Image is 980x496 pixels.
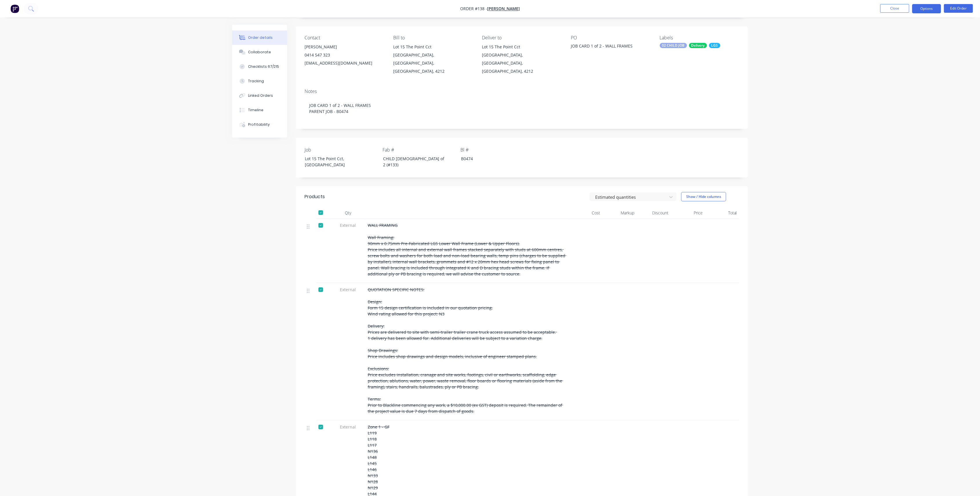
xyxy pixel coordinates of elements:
[248,64,279,69] div: Checklists 67/215
[232,74,287,88] button: Tracking
[248,122,270,127] div: Profitability
[368,287,563,414] span: QUOTATION SPECIFIC NOTES: Design: Form 15 design certification is included in our quotation prici...
[333,222,363,228] span: External
[393,43,473,51] div: Lot 15 The Point Cct
[305,35,384,41] div: Contact
[232,103,287,117] button: Timeline
[305,59,384,67] div: [EMAIL_ADDRESS][DOMAIN_NAME]
[305,146,377,153] label: Job
[333,287,363,293] span: External
[660,43,687,48] div: 02 CHILD JOB
[571,35,650,41] div: PO
[232,88,287,103] button: Linked Orders
[705,207,739,219] div: Total
[232,45,287,59] button: Collaborate
[689,43,707,48] div: Delivery
[681,192,726,201] button: Show / Hide columns
[709,43,720,48] div: LGS
[393,35,473,41] div: Bill to
[248,93,273,98] div: Linked Orders
[393,43,473,75] div: Lot 15 The Point Cct[GEOGRAPHIC_DATA], [GEOGRAPHIC_DATA], [GEOGRAPHIC_DATA], 4212
[305,89,739,94] div: Notes
[305,51,384,59] div: 0414 547 323
[331,207,365,219] div: Qty
[305,43,384,67] div: [PERSON_NAME]0414 547 323[EMAIL_ADDRESS][DOMAIN_NAME]
[460,6,487,12] span: Order #138 -
[568,207,602,219] div: Cost
[487,6,520,12] a: [PERSON_NAME]
[482,43,562,75] div: Lot 15 The Point Cct[GEOGRAPHIC_DATA], [GEOGRAPHIC_DATA], [GEOGRAPHIC_DATA], 4212
[333,424,363,430] span: External
[248,79,264,84] div: Tracking
[482,35,562,41] div: Deliver to
[248,107,264,113] div: Timeline
[912,4,941,13] button: Options
[944,4,973,13] button: Edit Order
[880,4,909,13] button: Close
[248,50,271,55] div: Collaborate
[368,223,566,277] span: WALL FRAMING Wall Framing: 90mm x 0.75mm Pre-Fabricated LGS Lower Wall Frame (Lower & Upper Floor...
[300,154,373,169] div: Lot 15 The Point Cct, [GEOGRAPHIC_DATA]
[305,43,384,51] div: [PERSON_NAME]
[232,59,287,74] button: Checklists 67/215
[571,43,643,51] div: JOB CARD 1 of 2 - WALL FRAMES
[456,154,529,163] div: B0474
[671,207,705,219] div: Price
[232,30,287,45] button: Order details
[382,146,455,153] label: Fab #
[482,51,562,75] div: [GEOGRAPHIC_DATA], [GEOGRAPHIC_DATA], [GEOGRAPHIC_DATA], 4212
[660,35,739,41] div: Labels
[305,193,325,200] div: Products
[482,43,562,51] div: Lot 15 The Point Cct
[393,51,473,75] div: [GEOGRAPHIC_DATA], [GEOGRAPHIC_DATA], [GEOGRAPHIC_DATA], 4212
[232,117,287,132] button: Profitability
[10,4,19,13] img: Factory
[248,35,273,40] div: Order details
[305,96,739,120] div: JOB CARD 1 of 2 - WALL FRAMES PARENT JOB - B0474
[637,207,671,219] div: Discount
[378,154,451,169] div: CHILD [DEMOGRAPHIC_DATA] of 2 (#133)
[460,146,533,153] label: Bl #
[602,207,637,219] div: Markup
